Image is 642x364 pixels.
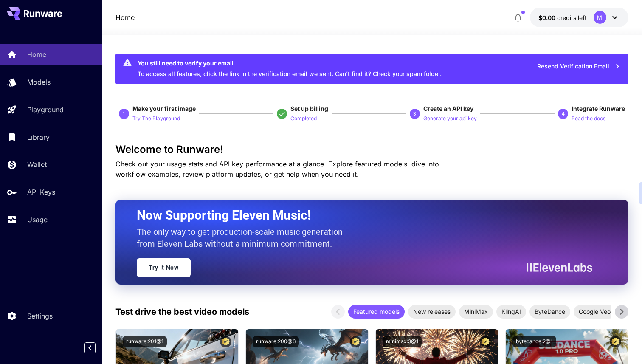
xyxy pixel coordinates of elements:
nav: breadcrumb [115,12,135,23]
button: Read the docs [572,113,605,123]
button: Certified Model – Vetted for best performance and includes a commercial license. [220,336,231,347]
button: Completed [290,113,317,123]
span: credits left [557,14,587,21]
p: Usage [27,214,48,225]
button: Collapse sidebar [84,342,96,353]
a: Try It Now [137,258,191,277]
span: Make your first image [132,105,196,112]
span: Create an API key [423,105,473,112]
a: Home [115,12,135,23]
p: Test drive the best video models [115,305,249,318]
button: Certified Model – Vetted for best performance and includes a commercial license. [480,336,491,347]
p: Playground [27,104,64,115]
p: Library [27,132,50,142]
p: Read the docs [572,115,605,123]
p: Wallet [27,159,47,169]
span: Google Veo [574,307,616,316]
div: MI [594,11,606,24]
div: Collapse sidebar [91,340,102,356]
p: Models [27,77,51,87]
button: runware:200@6 [253,336,299,347]
button: Certified Model – Vetted for best performance and includes a commercial license. [610,336,621,347]
button: Resend Verification Email [532,58,625,75]
div: New releases [408,305,456,319]
span: Set up billing [290,105,328,112]
p: Generate your api key [423,115,477,123]
p: 4 [562,110,565,118]
button: bytedance:2@1 [512,336,556,347]
button: Try The Playground [132,113,180,123]
div: You still need to verify your email [138,59,442,68]
div: $0.00 [538,13,587,22]
p: Completed [290,115,317,123]
span: KlingAI [496,307,526,316]
button: $0.00MI [530,8,628,27]
p: The only way to get production-scale music generation from Eleven Labs without a minimum commitment. [137,226,349,250]
button: minimax:3@1 [383,336,422,347]
h2: Now Supporting Eleven Music! [137,207,586,223]
p: Settings [27,311,53,321]
div: To access all features, click the link in the verification email we sent. Can’t find it? Check yo... [138,56,442,82]
span: $0.00 [538,14,557,21]
span: ByteDance [529,307,570,316]
p: 1 [122,110,125,118]
p: Try The Playground [132,115,180,123]
div: Google Veo [574,305,616,319]
span: Integrate Runware [572,105,625,112]
span: Check out your usage stats and API key performance at a glance. Explore featured models, dive int... [115,160,439,178]
div: MiniMax [459,305,493,319]
span: MiniMax [459,307,493,316]
div: Featured models [348,305,405,319]
p: Home [27,49,46,59]
p: API Keys [27,187,55,197]
div: KlingAI [496,305,526,319]
span: New releases [408,307,456,316]
div: ByteDance [529,305,570,319]
h3: Welcome to Runware! [115,144,628,155]
button: Generate your api key [423,113,477,123]
p: 3 [413,110,416,118]
span: Featured models [348,307,405,316]
button: runware:201@1 [123,336,167,347]
button: Certified Model – Vetted for best performance and includes a commercial license. [350,336,361,347]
